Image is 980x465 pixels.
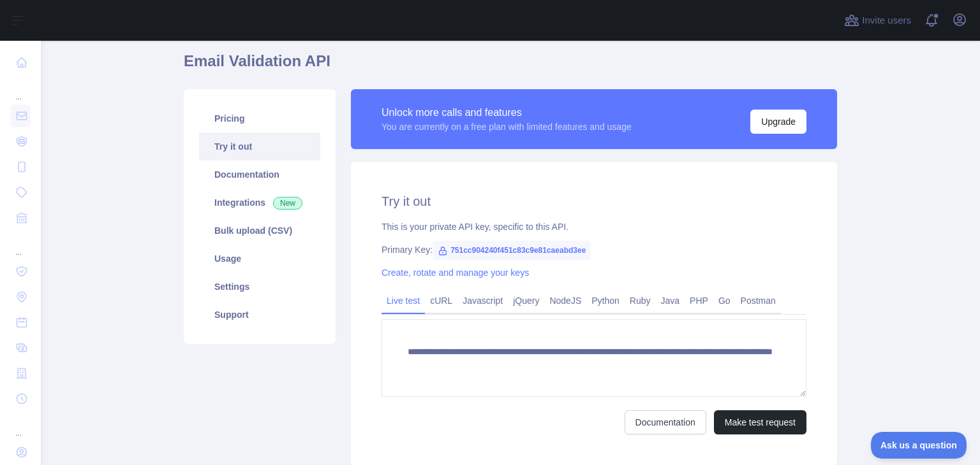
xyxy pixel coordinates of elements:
a: Documentation [199,161,320,189]
a: Go [713,290,736,311]
div: ... [10,413,31,438]
div: Unlock more calls and features [382,105,632,120]
div: ... [10,232,31,257]
a: Integrations New [199,189,320,217]
a: Postman [736,290,781,311]
button: Upgrade [750,110,806,134]
a: Bulk upload (CSV) [199,217,320,245]
div: Primary Key: [382,243,806,256]
button: Make test request [714,410,806,434]
h2: Try it out [382,192,806,210]
a: PHP [685,290,713,311]
a: Java [656,290,685,311]
div: This is your private API key, specific to this API. [382,220,806,233]
a: Javascript [457,290,508,311]
a: Ruby [625,290,656,311]
iframe: Toggle Customer Support [871,432,967,459]
a: cURL [425,290,457,311]
button: Invite users [842,10,914,31]
div: You are currently on a free plan with limited features and usage [382,120,632,133]
span: New [273,197,302,210]
div: ... [10,76,31,102]
a: Documentation [625,410,706,434]
span: 751cc904240f451c83c9e81caeabd3ee [433,241,591,260]
a: jQuery [508,290,544,311]
span: Invite users [862,13,911,28]
a: Python [586,290,625,311]
a: Settings [199,273,320,301]
a: Usage [199,245,320,273]
a: Create, rotate and manage your keys [382,268,529,278]
a: NodeJS [544,290,586,311]
a: Try it out [199,132,320,161]
a: Support [199,301,320,329]
a: Pricing [199,104,320,132]
h1: Email Validation API [184,51,837,82]
a: Live test [382,290,425,311]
